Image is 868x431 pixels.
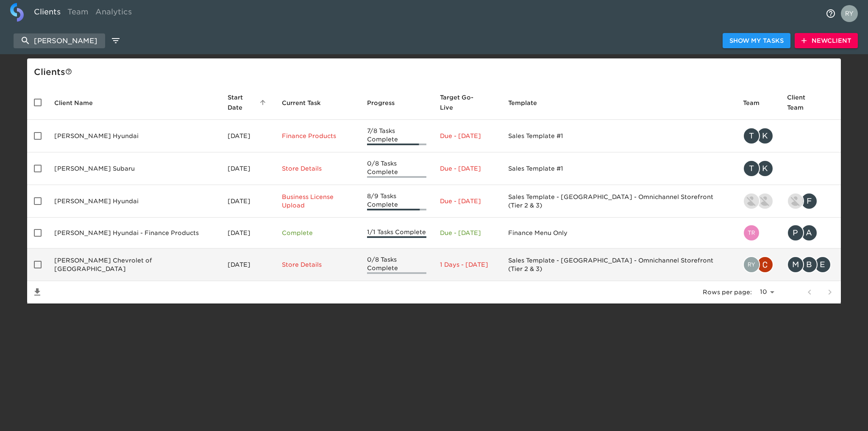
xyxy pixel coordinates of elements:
[440,92,484,113] span: Calculated based on the start date and the duration of all Tasks contained in this Hub.
[440,197,495,205] p: Due - [DATE]
[743,127,773,144] div: tracy@roadster.com, kevin.dodt@roadster.com
[360,185,434,218] td: 8/9 Tasks Complete
[501,249,736,281] td: Sales Template - [GEOGRAPHIC_DATA] - Omnichannel Storefront (Tier 2 & 3)
[729,36,784,46] span: Show My Tasks
[14,33,105,48] input: search
[34,65,837,79] div: Client s
[755,286,777,298] select: rows per page
[501,152,736,185] td: Sales Template #1
[221,152,275,185] td: [DATE]
[795,33,858,49] button: NewClient
[743,256,773,273] div: ryan.dale@roadster.com, christopher.mccarthy@roadster.com
[743,127,760,144] div: T
[282,193,353,210] p: Business License Upload
[787,193,834,210] div: kevin.lo@roadster.com, fcomisso@westherr.com
[282,132,353,140] p: Finance Products
[501,218,736,249] td: Finance Menu Only
[440,132,495,140] p: Due - [DATE]
[821,3,841,24] button: notifications
[360,120,434,152] td: 7/8 Tasks Complete
[508,98,548,108] span: Template
[744,257,759,272] img: ryan.dale@roadster.com
[282,98,332,108] span: Current Task
[501,185,736,218] td: Sales Template - [GEOGRAPHIC_DATA] - Omnichannel Storefront (Tier 2 & 3)
[757,193,773,209] img: duncan.miller@roadster.com
[787,224,804,241] div: P
[221,185,275,218] td: [DATE]
[787,256,834,273] div: mattea@westherr.com, bhollis@westherr.com, ewagner@westherr.com
[801,36,851,46] span: New Client
[47,152,221,185] td: [PERSON_NAME] Subaru
[744,225,759,240] img: tristan.walk@roadster.com
[108,33,123,48] button: edit
[47,249,221,281] td: [PERSON_NAME] Chevrolet of [GEOGRAPHIC_DATA]
[27,282,47,302] button: Save List
[743,193,773,210] div: patrick.adamson@roadster.com, duncan.miller@roadster.com
[743,224,773,241] div: tristan.walk@roadster.com
[27,86,841,304] table: enhanced table
[31,3,64,24] a: Clients
[743,160,760,177] div: T
[743,98,771,108] span: Team
[92,3,135,24] a: Analytics
[367,98,406,108] span: Progress
[743,160,773,177] div: tracy@roadster.com, kevin.dodt@roadster.com
[54,98,104,108] span: Client Name
[787,224,834,241] div: pfarr@westherr.com, azimmerman@westherr.com
[744,193,759,209] img: patrick.adamson@roadster.com
[757,160,773,177] div: K
[787,92,834,113] span: Client Team
[282,98,321,108] span: This is the next Task in this Hub that should be completed
[757,257,773,272] img: christopher.mccarthy@roadster.com
[47,218,221,249] td: [PERSON_NAME] Hyundai - Finance Products
[801,256,818,273] div: B
[10,3,24,22] img: logo
[360,218,434,249] td: 1/1 Tasks Complete
[440,260,495,269] p: 1 Days - [DATE]
[501,120,736,152] td: Sales Template #1
[841,5,858,22] img: Profile
[440,92,495,113] span: Target Go-Live
[801,193,818,210] div: F
[360,152,434,185] td: 0/8 Tasks Complete
[221,249,275,281] td: [DATE]
[221,218,275,249] td: [DATE]
[65,68,72,75] svg: This is a list of all of your clients and clients shared with you
[228,92,268,113] span: Start Date
[757,127,773,144] div: K
[47,120,221,152] td: [PERSON_NAME] Hyundai
[440,164,495,173] p: Due - [DATE]
[360,249,434,281] td: 0/8 Tasks Complete
[723,33,790,49] button: Show My Tasks
[64,3,92,24] a: Team
[788,193,803,209] img: kevin.lo@roadster.com
[282,164,353,173] p: Store Details
[814,256,831,273] div: E
[282,260,353,269] p: Store Details
[221,120,275,152] td: [DATE]
[47,185,221,218] td: [PERSON_NAME] Hyundai
[282,229,353,237] p: Complete
[703,288,752,296] p: Rows per page:
[440,229,495,237] p: Due - [DATE]
[787,256,804,273] div: M
[801,224,818,241] div: A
